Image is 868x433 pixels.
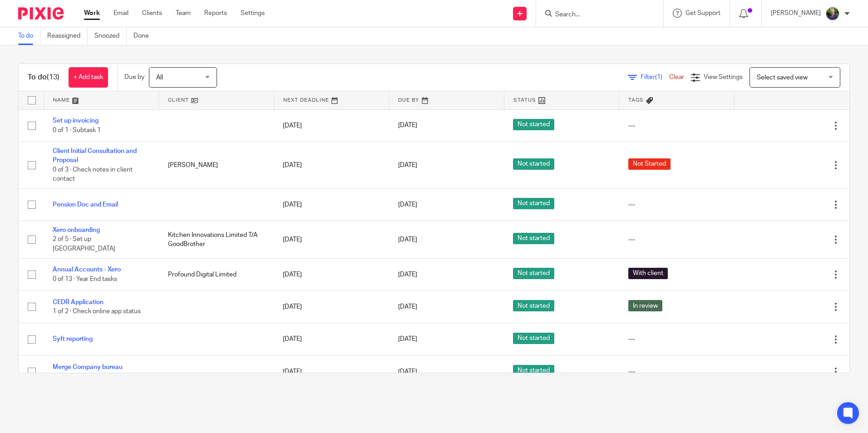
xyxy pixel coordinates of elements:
[628,335,725,344] div: ---
[274,323,389,355] td: [DATE]
[513,233,554,244] span: Not started
[628,367,725,376] div: ---
[704,74,743,80] span: View Settings
[53,236,115,252] span: 2 of 5 · Set up [GEOGRAPHIC_DATA]
[398,123,417,129] span: [DATE]
[398,236,417,243] span: [DATE]
[398,336,417,343] span: [DATE]
[757,74,808,81] span: Select saved view
[628,300,662,311] span: In review
[53,336,93,342] a: Syft reporting
[159,258,274,290] td: Profound Digital Limited
[53,118,99,124] a: Set up invoicing
[53,127,101,133] span: 0 of 1 · Subtask 1
[84,9,100,18] a: Work
[156,74,163,81] span: All
[47,74,59,81] span: (13)
[53,227,100,233] a: Xero onboarding
[628,121,725,130] div: ---
[18,7,64,20] img: Pixie
[47,27,88,45] a: Reassigned
[513,198,554,209] span: Not started
[686,10,720,16] span: Get Support
[628,200,725,209] div: ---
[28,73,59,82] h1: To do
[274,258,389,290] td: [DATE]
[628,158,671,170] span: Not Started
[241,9,265,18] a: Settings
[124,73,144,82] p: Due by
[628,98,644,103] span: Tags
[176,9,191,18] a: Team
[53,202,118,208] a: Pension Doc and Email
[53,276,117,282] span: 0 of 13 · Year End tasks
[18,27,40,45] a: To do
[53,148,137,163] a: Client Initial Consultation and Proposal
[628,235,725,244] div: ---
[53,308,141,315] span: 1 of 2 · Check online app status
[628,268,668,279] span: With client
[398,369,417,375] span: [DATE]
[655,74,662,80] span: (1)
[94,27,127,45] a: Snoozed
[159,142,274,188] td: [PERSON_NAME]
[398,271,417,278] span: [DATE]
[825,6,840,21] img: download.png
[513,158,554,170] span: Not started
[53,299,104,305] a: CEDR Application
[771,9,821,18] p: [PERSON_NAME]
[53,266,121,273] a: Annual Accounts - Xero
[669,74,684,80] a: Clear
[159,221,274,258] td: Kitchen Innovations Limited T/A GoodBrother
[398,304,417,310] span: [DATE]
[398,162,417,168] span: [DATE]
[142,9,162,18] a: Clients
[513,333,554,344] span: Not started
[398,202,417,208] span: [DATE]
[513,300,554,311] span: Not started
[513,119,554,130] span: Not started
[274,109,389,142] td: [DATE]
[513,268,554,279] span: Not started
[274,221,389,258] td: [DATE]
[133,27,156,45] a: Done
[513,365,554,376] span: Not started
[204,9,227,18] a: Reports
[274,355,389,388] td: [DATE]
[641,74,669,80] span: Filter
[53,364,123,379] a: Merge Company bureau accounts
[274,291,389,323] td: [DATE]
[554,11,636,19] input: Search
[113,9,128,18] a: Email
[53,167,133,182] span: 0 of 3 · Check notes in client contact
[274,142,389,188] td: [DATE]
[274,188,389,221] td: [DATE]
[69,67,108,88] a: + Add task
